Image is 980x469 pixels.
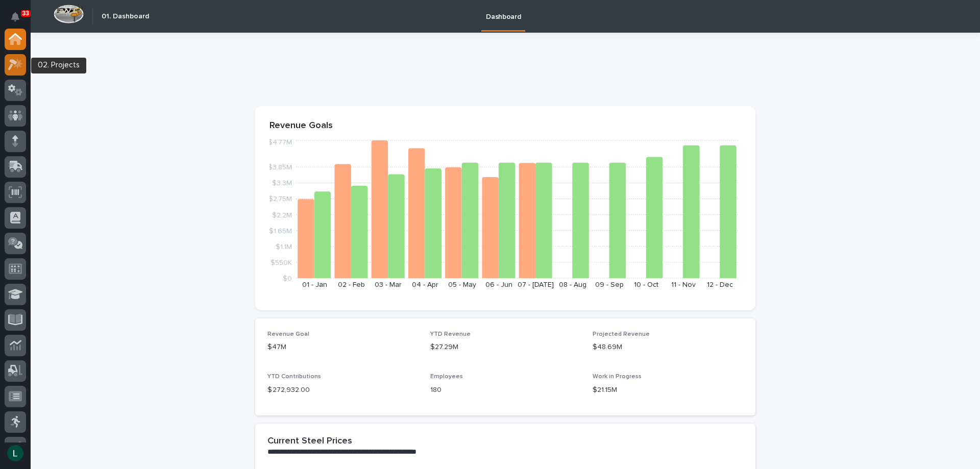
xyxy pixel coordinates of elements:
[102,12,149,21] h2: 01. Dashboard
[267,331,309,337] span: Revenue Goal
[267,342,418,353] p: $47M
[430,331,471,337] span: YTD Revenue
[518,281,554,288] text: 07 - [DATE]
[268,139,292,146] tspan: $4.77M
[593,342,743,353] p: $48.69M
[593,331,650,337] span: Projected Revenue
[267,436,352,447] h2: Current Steel Prices
[271,259,292,266] tspan: $550K
[430,342,581,353] p: $27.29M
[54,5,84,23] img: Workspace Logo
[267,385,418,396] p: $ 272,932.00
[448,281,476,288] text: 05 - May
[268,195,292,203] tspan: $2.75M
[269,120,741,132] p: Revenue Goals
[707,281,733,288] text: 12 - Dec
[5,442,26,464] button: users-avatar
[412,281,438,288] text: 04 - Apr
[634,281,658,288] text: 10 - Oct
[276,243,292,250] tspan: $1.1M
[671,281,696,288] text: 11 - Nov
[595,281,624,288] text: 09 - Sep
[338,281,365,288] text: 02 - Feb
[559,281,586,288] text: 08 - Aug
[485,281,512,288] text: 06 - Jun
[375,281,402,288] text: 03 - Mar
[283,275,292,282] tspan: $0
[593,385,743,396] p: $21.15M
[272,211,292,218] tspan: $2.2M
[430,374,463,380] span: Employees
[593,374,642,380] span: Work in Progress
[302,281,327,288] text: 01 - Jan
[430,385,581,396] p: 180
[267,374,321,380] span: YTD Contributions
[5,6,26,28] button: Notifications
[13,12,26,29] div: Notifications33
[272,180,292,187] tspan: $3.3M
[268,164,292,171] tspan: $3.85M
[22,10,29,17] p: 33
[269,227,292,234] tspan: $1.65M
